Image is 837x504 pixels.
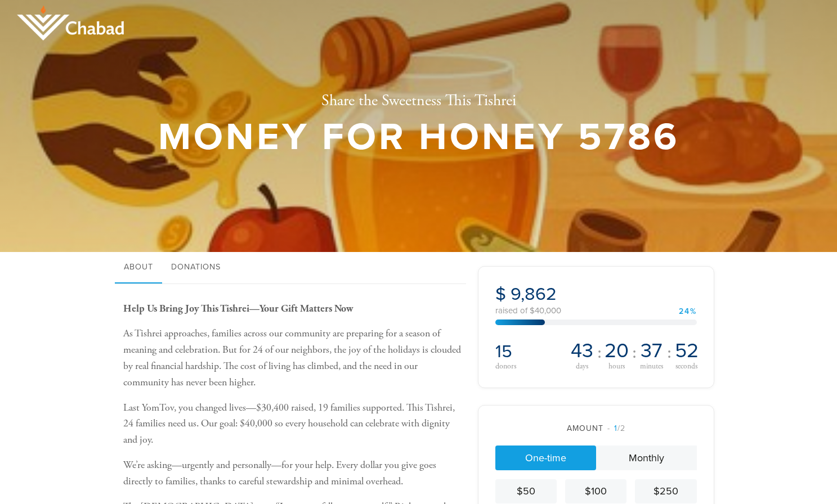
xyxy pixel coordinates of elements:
h2: Share the Sweetness This Tishrei [158,92,679,111]
span: 9,862 [511,283,557,305]
p: As Tishrei approaches, families across our community are preparing for a season of meaning and ce... [123,326,461,390]
a: Monthly [596,445,697,470]
span: 52 [675,341,699,361]
div: Amount [495,422,697,434]
h1: Money for Honey 5786 [158,119,679,156]
a: One-time [495,445,596,470]
div: $250 [639,484,692,499]
span: /2 [607,424,625,433]
a: $50 [495,479,557,503]
div: donors [495,362,565,370]
span: 1 [614,424,617,433]
div: raised of $40,000 [495,307,697,315]
a: $250 [635,479,696,503]
span: 37 [641,341,663,361]
span: minutes [640,363,663,371]
a: Donations [162,252,230,283]
span: $ [495,283,506,305]
p: Last YomTov, you changed lives—$30,400 raised, 19 families supported. This Tishrei, 24 families n... [123,400,461,448]
p: We’re asking—urgently and personally—for your help. Every dollar you give goes directly to famili... [123,457,461,490]
span: : [632,344,637,362]
span: seconds [675,363,697,371]
div: $50 [500,484,552,499]
span: : [667,344,672,362]
span: : [597,344,602,362]
span: days [576,363,588,371]
div: 24% [679,308,697,316]
img: logo_half.png [17,6,124,40]
h2: 15 [495,341,565,362]
div: $100 [570,484,622,499]
span: 43 [571,341,593,361]
span: 20 [605,341,629,361]
b: Help Us Bring Joy This Tishrei—Your Gift Matters Now [123,302,353,315]
span: hours [608,363,625,371]
a: $100 [565,479,626,503]
a: About [115,252,162,283]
